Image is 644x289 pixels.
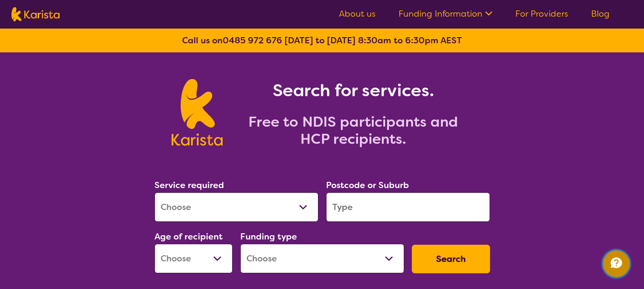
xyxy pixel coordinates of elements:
[11,7,60,21] img: Karista logo
[399,8,492,20] a: Funding Information
[339,8,376,20] a: About us
[603,250,630,277] button: Channel Menu
[591,8,610,20] a: Blog
[515,8,568,20] a: For Providers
